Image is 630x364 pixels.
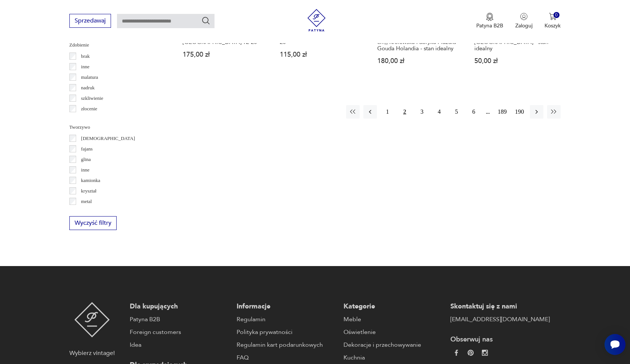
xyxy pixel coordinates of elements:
[476,22,503,29] p: Patyna B2B
[450,105,463,119] button: 5
[476,13,503,29] a: Ikona medaluPatyna B2B
[515,13,532,29] button: Zaloguj
[474,58,557,64] p: 50,00 zł
[69,216,117,230] button: Wyczyść filtry
[81,94,103,102] p: szkliwienie
[183,51,265,58] p: 175,00 zł
[343,328,443,337] a: Oświetlenie
[81,187,96,195] p: kryształ
[237,302,336,311] p: Informacje
[467,105,480,119] button: 6
[81,63,89,71] p: inne
[81,52,90,60] p: brak
[398,105,411,119] button: 2
[450,315,550,324] a: [EMAIL_ADDRESS][DOMAIN_NAME]
[81,208,100,216] p: porcelana
[432,105,446,119] button: 4
[515,22,532,29] p: Zaloguj
[81,166,89,174] p: inne
[237,328,336,337] a: Polityka prywatności
[415,105,429,119] button: 3
[495,105,509,119] button: 189
[468,350,474,356] img: 37d27d81a828e637adc9f9cb2e3d3a8a.webp
[450,335,550,344] p: Obserwuj nas
[130,340,229,349] a: Idea
[549,13,556,20] img: Ikona koszyka
[130,315,229,324] a: Patyna B2B
[69,14,111,28] button: Sprzedawaj
[130,328,229,337] a: Foreign customers
[81,134,135,143] p: [DEMOGRAPHIC_DATA]
[343,353,443,362] a: Kuchnia
[343,340,443,349] a: Dekoracje i przechowywanie
[343,315,443,324] a: Meble
[482,350,488,356] img: c2fd9cf7f39615d9d6839a72ae8e59e5.webp
[450,302,550,311] p: Skontaktuj się z nami
[381,105,394,119] button: 1
[69,349,115,358] p: Wybierz vintage!
[81,105,97,113] p: złocenie
[69,123,161,131] p: Tworzywo
[183,33,265,45] h3: Wazon W-[GEOGRAPHIC_DATA] 92-20
[453,350,459,356] img: da9060093f698e4c3cedc1453eec5031.webp
[69,41,161,49] p: Zdobienie
[280,33,363,45] h3: Wazon z uchem Fat lava nr 401-20
[81,73,98,81] p: malatura
[280,51,363,58] p: 115,00 zł
[81,145,93,153] p: fajans
[237,315,336,324] a: Regulamin
[474,33,557,52] h3: Mały ceramiczny wazonik (8 cm), [GEOGRAPHIC_DATA] - stan idealny
[486,13,493,21] img: Ikona medalu
[513,105,526,119] button: 190
[237,340,336,349] a: Regulamin kart podarunkowych
[81,84,94,92] p: nadruk
[81,176,100,185] p: kamionka
[305,9,328,32] img: Patyna - sklep z meblami i dekoracjami vintage
[237,353,336,362] a: FAQ
[81,197,92,206] p: metal
[130,302,229,311] p: Dla kupujących
[604,334,625,355] iframe: Smartsupp widget button
[520,13,528,20] img: Ikonka użytkownika
[544,13,561,29] button: 0Koszyk
[377,58,460,64] p: 180,00 zł
[553,12,560,18] div: 0
[69,19,111,24] a: Sprzedawaj
[377,33,460,52] h3: RZADKI Ceramiczny wazonik (9 cm), Królewska Fabryka Plazuid Gouda Holandia - stan idealny
[74,302,110,337] img: Patyna - sklep z meblami i dekoracjami vintage
[81,155,91,164] p: glina
[201,16,210,25] button: Szukaj
[544,22,561,29] p: Koszyk
[343,302,443,311] p: Kategorie
[476,13,503,29] button: Patyna B2B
